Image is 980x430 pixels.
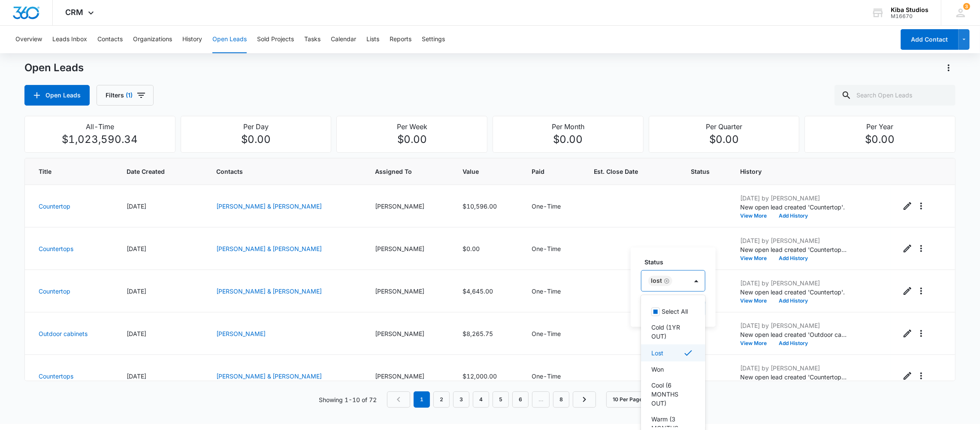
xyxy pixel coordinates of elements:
[662,278,670,284] div: Remove Lost
[891,13,929,19] div: account id
[182,26,202,53] button: History
[342,121,482,132] p: Per Week
[740,245,847,254] p: New open lead created 'Countertops'.
[39,245,73,252] a: Countertops
[691,200,706,210] div: - - Select to Edit Field
[375,244,442,253] div: [PERSON_NAME]
[39,167,94,176] span: Title
[133,26,172,53] button: Organizations
[39,330,88,337] a: Outdoor cabinets
[463,372,497,380] span: $12,000.00
[216,288,322,295] a: [PERSON_NAME] & [PERSON_NAME]
[39,203,70,210] a: Countertop
[963,3,970,10] span: 3
[740,330,847,339] p: New open lead created 'Outdoor cabinets'.
[212,26,247,53] button: Open Leads
[127,245,146,252] span: [DATE]
[740,167,880,176] span: History
[498,121,638,132] p: Per Month
[740,288,847,297] p: New open lead created 'Countertop'.
[216,245,322,252] a: [PERSON_NAME] & [PERSON_NAME]
[891,6,929,13] div: account name
[773,256,814,261] button: Add History
[375,167,442,176] span: Assigned To
[651,365,664,374] p: Won
[654,132,794,147] p: $0.00
[473,391,489,408] a: Page 4
[319,395,377,404] p: Showing 1-10 of 72
[810,121,950,132] p: Per Year
[97,26,123,53] button: Contacts
[186,121,326,132] p: Per Day
[740,203,847,212] p: New open lead created 'Countertop'.
[651,278,662,284] div: Lost
[606,391,661,408] button: 10 Per Page
[24,61,84,74] h1: Open Leads
[463,167,499,176] span: Value
[521,227,584,270] td: One-Time
[375,372,442,381] div: [PERSON_NAME]
[15,26,42,53] button: Overview
[651,348,663,357] p: Lost
[740,341,773,346] button: View More
[662,307,688,316] p: Select All
[463,245,480,252] span: $0.00
[651,323,693,341] p: Cold (1YR OUT)
[901,369,914,383] button: Edit Open Lead
[740,321,847,330] p: [DATE] by [PERSON_NAME]
[186,132,326,147] p: $0.00
[691,242,706,253] div: - - Select to Edit Field
[24,85,90,106] button: Open Leads
[773,341,814,346] button: Add History
[594,167,658,176] span: Est. Close Date
[654,121,794,132] p: Per Quarter
[375,287,442,296] div: [PERSON_NAME]
[127,203,146,210] span: [DATE]
[375,329,442,338] div: [PERSON_NAME]
[422,26,445,53] button: Settings
[390,26,411,53] button: Reports
[553,391,569,408] a: Page 8
[773,298,814,303] button: Add History
[331,26,356,53] button: Calendar
[39,372,73,380] a: Countertops
[463,288,493,295] span: $4,645.00
[493,391,509,408] a: Page 5
[521,312,584,355] td: One-Time
[835,85,956,106] input: Search Open Leads
[901,327,914,340] button: Edit Open Lead
[127,288,146,295] span: [DATE]
[914,327,928,340] button: Actions
[573,391,596,408] a: Next Page
[521,270,584,312] td: One-Time
[216,372,322,380] a: [PERSON_NAME] & [PERSON_NAME]
[740,236,847,245] p: [DATE] by [PERSON_NAME]
[375,202,442,211] div: [PERSON_NAME]
[66,8,84,17] span: CRM
[914,199,928,213] button: Actions
[463,330,493,337] span: $8,265.75
[810,132,950,147] p: $0.00
[740,194,847,203] p: [DATE] by [PERSON_NAME]
[127,167,183,176] span: Date Created
[97,85,154,106] button: Filters(1)
[914,284,928,298] button: Actions
[740,279,847,288] p: [DATE] by [PERSON_NAME]
[521,355,584,397] td: One-Time
[740,363,847,372] p: [DATE] by [PERSON_NAME]
[433,391,450,408] a: Page 2
[39,288,70,295] a: Countertop
[644,257,709,266] label: Status
[127,330,146,337] span: [DATE]
[512,391,529,408] a: Page 6
[257,26,294,53] button: Sold Projects
[740,372,847,382] p: New open lead created 'Countertops'.
[126,92,133,98] span: (1)
[30,132,170,147] p: $1,023,590.34
[52,26,87,53] button: Leads Inbox
[30,121,170,132] p: All-Time
[942,61,956,75] button: Actions
[387,391,596,408] nav: Pagination
[691,167,720,176] span: Status
[453,391,469,408] a: Page 3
